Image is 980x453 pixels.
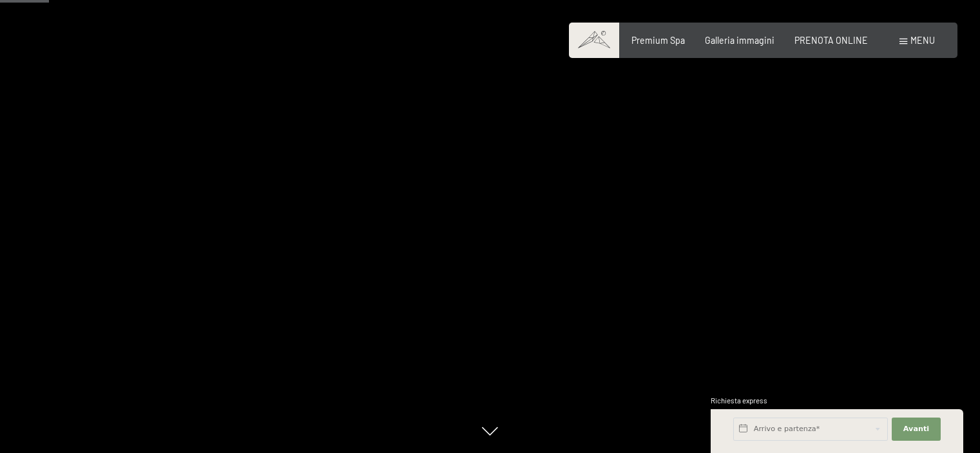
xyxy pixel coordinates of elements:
[892,418,941,441] button: Avanti
[711,396,767,405] span: Richiesta express
[631,35,685,46] a: Premium Spa
[903,424,929,434] span: Avanti
[705,35,774,46] a: Galleria immagini
[910,35,935,46] span: Menu
[794,35,868,46] a: PRENOTA ONLINE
